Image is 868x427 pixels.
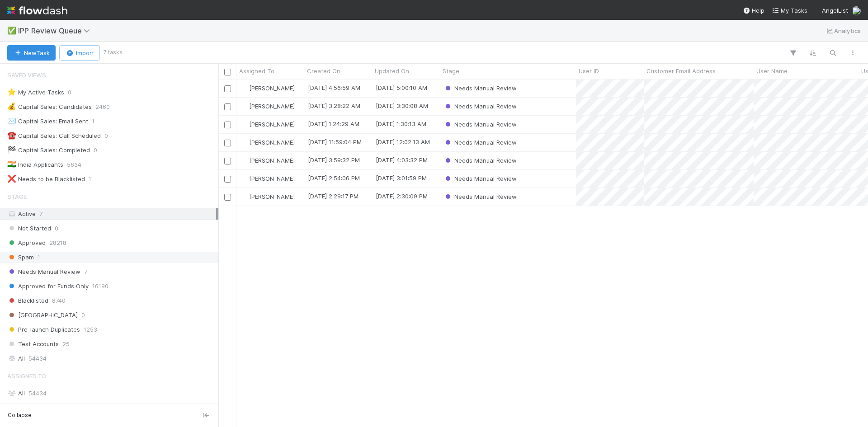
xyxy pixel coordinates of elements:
span: [PERSON_NAME] [249,139,295,146]
div: Needs Manual Review [443,174,517,183]
span: ✉️ [7,117,16,125]
span: Needs Manual Review [443,193,517,200]
span: 7 [84,266,87,277]
span: Needs Manual Review [443,175,517,182]
span: Stage [443,66,459,75]
span: Not Started [7,223,51,234]
span: Needs Manual Review [7,266,80,277]
span: [PERSON_NAME] [249,84,295,92]
span: Assigned To [7,367,47,385]
span: [PERSON_NAME] [249,103,295,110]
div: [DATE] 4:56:59 AM [308,83,360,92]
span: Needs Manual Review [443,121,517,128]
button: Import [59,45,100,61]
span: ❌ [7,175,16,183]
div: [PERSON_NAME] [240,120,295,129]
div: [DATE] 3:30:08 AM [376,101,428,110]
img: avatar_1a1d5361-16dd-4910-a949-020dcd9f55a3.png [241,175,248,182]
div: [DATE] 1:24:29 AM [308,119,359,128]
div: [DATE] 3:28:22 AM [308,101,360,110]
div: Capital Sales: Call Scheduled [7,130,101,141]
input: Toggle Row Selected [224,194,231,201]
div: [DATE] 1:30:13 AM [376,119,426,128]
div: India Applicants [7,159,63,170]
button: NewTask [7,45,56,61]
span: 🇮🇳 [7,160,16,168]
span: 1 [89,174,91,185]
img: avatar_1a1d5361-16dd-4910-a949-020dcd9f55a3.png [241,157,248,164]
span: Blacklisted [7,295,48,306]
div: All [7,388,216,399]
div: Needs Manual Review [443,138,517,147]
span: 🏁 [7,146,16,154]
span: 54434 [28,353,47,364]
span: Created On [307,66,340,75]
span: 18283 [55,402,72,413]
span: 54434 [28,389,47,397]
div: [DATE] 3:01:59 PM [376,174,427,183]
span: 0 [55,223,58,234]
div: [DATE] 2:30:09 PM [376,192,428,201]
div: [PERSON_NAME] [240,102,295,111]
span: IPP Review Queue [18,26,94,35]
span: 1 [38,252,40,263]
span: Test Accounts [7,338,59,350]
input: Toggle Row Selected [224,85,231,92]
input: Toggle Row Selected [224,122,231,128]
input: Toggle Row Selected [224,103,231,110]
span: 1 [92,116,94,127]
div: Unassigned [7,402,216,413]
span: 0 [68,87,71,98]
span: [PERSON_NAME] [249,121,295,128]
div: Active [7,208,216,220]
span: 25 [62,338,70,350]
div: [PERSON_NAME] [240,156,295,165]
span: [PERSON_NAME] [249,157,295,164]
span: Needs Manual Review [443,157,517,164]
span: 0 [104,130,108,141]
div: Needs Manual Review [443,84,517,93]
span: 8740 [52,295,66,306]
div: [DATE] 11:59:04 PM [308,137,362,146]
span: Needs Manual Review [443,139,517,146]
span: Customer Email Address [646,66,716,75]
span: ⭐ [7,88,16,96]
span: 0 [81,310,85,321]
span: [PERSON_NAME] [249,175,295,182]
div: Help [743,6,764,15]
div: Capital Sales: Completed [7,145,90,156]
div: [DATE] 2:29:17 PM [308,192,359,201]
span: [PERSON_NAME] [249,193,295,200]
span: 7 [39,210,42,217]
img: avatar_1a1d5361-16dd-4910-a949-020dcd9f55a3.png [241,121,248,128]
span: 1253 [84,324,97,335]
span: AngelList [822,7,848,14]
span: Collapse [8,411,32,419]
span: 2460 [95,101,110,113]
div: Needs Manual Review [443,102,517,111]
div: [DATE] 5:00:10 AM [376,83,427,92]
div: [DATE] 3:59:32 PM [308,155,360,164]
span: My Tasks [772,7,807,14]
span: Spam [7,252,34,263]
div: [PERSON_NAME] [240,138,295,147]
img: avatar_1a1d5361-16dd-4910-a949-020dcd9f55a3.png [241,84,248,92]
div: Needs Manual Review [443,120,517,129]
span: [GEOGRAPHIC_DATA] [7,310,78,321]
input: Toggle Row Selected [224,140,231,146]
span: ☎️ [7,131,16,139]
span: 16190 [92,281,108,292]
input: Toggle All Rows Selected [224,69,231,75]
div: [DATE] 12:02:13 AM [376,137,430,146]
input: Toggle Row Selected [224,158,231,164]
img: avatar_0c8687a4-28be-40e9-aba5-f69283dcd0e7.png [852,6,861,15]
span: 5634 [67,159,81,170]
a: Analytics [825,25,861,36]
span: Pre-launch Duplicates [7,324,80,335]
span: Assigned To [239,66,274,75]
div: All [7,353,216,364]
img: avatar_1a1d5361-16dd-4910-a949-020dcd9f55a3.png [241,139,248,146]
div: Capital Sales: Candidates [7,101,92,113]
span: Saved Views [7,66,46,84]
img: avatar_1a1d5361-16dd-4910-a949-020dcd9f55a3.png [241,103,248,110]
